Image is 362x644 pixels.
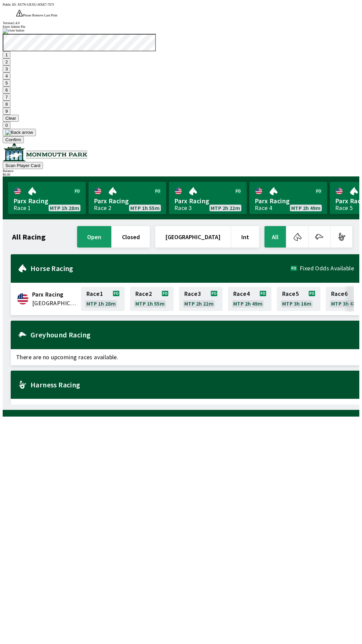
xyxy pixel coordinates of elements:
[31,382,354,387] h2: Harness Racing
[130,287,174,311] a: Race2MTP 1h 55m
[3,101,10,108] button: 8
[3,25,359,29] div: Enter Admin Pin
[3,87,10,94] button: 6
[81,287,125,311] a: Race1MTP 1h 28m
[277,287,320,311] a: Race5MTP 3h 16m
[3,3,359,6] div: Public ID:
[331,301,360,306] span: MTP 3h 47m
[282,301,311,306] span: MTP 3h 16m
[17,3,54,6] span: XS7N-UKXU-HXK7-767J
[233,291,250,297] span: Race 4
[13,205,31,211] div: Race 1
[5,130,33,135] img: Back arrow
[11,349,359,365] span: There are no upcoming races available.
[135,301,165,306] span: MTP 1h 55m
[3,29,24,34] img: close button
[179,287,223,311] a: Race3MTP 2h 22m
[11,399,359,415] span: There are no upcoming races available.
[264,226,286,248] button: All
[3,21,359,25] div: Version 1.4.0
[50,205,79,211] span: MTP 1h 28m
[174,197,241,205] span: Parx Racing
[135,291,152,297] span: Race 2
[3,72,10,79] button: 4
[174,205,192,211] div: Race 3
[12,234,46,239] h1: All Racing
[77,226,111,248] button: open
[291,205,320,211] span: MTP 2h 49m
[228,287,271,311] a: Race4MTP 2h 49m
[8,182,86,214] a: Parx RacingRace 1MTP 1h 28m
[3,58,10,65] button: 2
[231,226,259,248] button: Int
[331,291,348,297] span: Race 6
[94,205,111,211] div: Race 2
[3,162,43,169] button: Scan Player Card
[3,94,10,101] button: 7
[112,226,150,248] button: closed
[3,51,10,58] button: 1
[255,197,322,205] span: Parx Racing
[155,226,231,248] button: [GEOGRAPHIC_DATA]
[32,299,77,308] span: United States
[249,182,327,214] a: Parx RacingRace 4MTP 2h 49m
[3,65,10,72] button: 3
[335,205,353,211] div: Race 5
[13,197,80,205] span: Parx Racing
[88,182,166,214] a: Parx RacingRace 2MTP 1h 55m
[184,291,201,297] span: Race 3
[32,290,77,299] span: Parx Racing
[300,266,354,271] span: Fixed Odds Available
[3,143,87,161] img: venue logo
[3,173,359,176] div: $ 0.00
[86,301,116,306] span: MTP 1h 28m
[31,266,291,271] h2: Horse Racing
[23,13,57,17] span: Please Remove Last Print
[233,301,262,306] span: MTP 2h 49m
[3,122,10,129] button: 0
[3,169,359,173] div: Balance
[94,197,161,205] span: Parx Racing
[184,301,214,306] span: MTP 2h 22m
[282,291,299,297] span: Race 5
[255,205,272,211] div: Race 4
[3,115,19,122] button: Clear
[169,182,247,214] a: Parx RacingRace 3MTP 2h 22m
[3,136,24,143] button: Confirm
[31,332,354,337] h2: Greyhound Racing
[3,79,10,87] button: 5
[211,205,240,211] span: MTP 2h 22m
[130,205,160,211] span: MTP 1h 55m
[86,291,103,297] span: Race 1
[3,108,10,115] button: 9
